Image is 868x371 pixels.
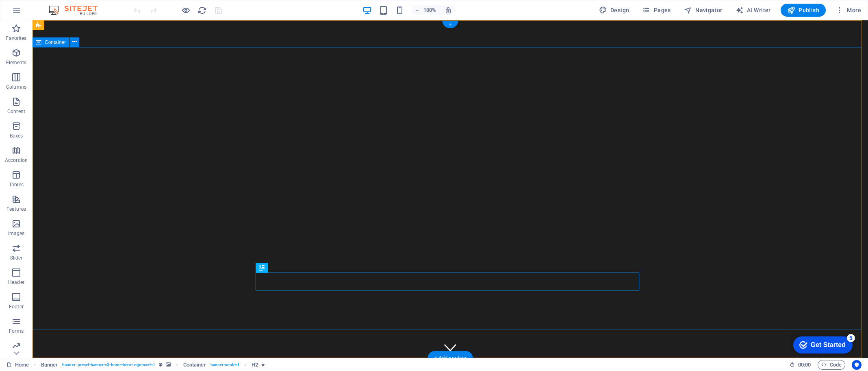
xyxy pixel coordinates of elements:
[599,6,629,14] span: Design
[7,206,26,212] p: Features
[787,6,819,14] span: Publish
[41,360,58,370] span: Click to select. Double-click to edit
[252,360,258,370] span: Click to select. Double-click to edit
[197,6,207,15] i: Reload page
[9,328,24,334] p: Forms
[642,6,671,14] span: Pages
[596,4,633,17] div: Design (Ctrl+Alt+Y)
[832,4,864,17] button: More
[781,4,826,17] button: Publish
[9,181,24,188] p: Tables
[261,362,265,367] i: Element contains an animation
[6,35,26,41] p: Favorites
[732,4,774,17] button: AI Writer
[5,157,28,164] p: Accordion
[639,4,674,17] button: Pages
[181,5,191,15] button: Click here to leave preview mode and continue editing
[209,360,239,370] span: . banner-content
[183,360,206,370] span: Click to select. Double-click to edit
[445,7,452,14] i: On resize automatically adjust zoom level to fit chosen device.
[7,4,66,21] div: Get Started 5 items remaining, 0% complete
[442,21,458,28] div: +
[423,5,436,15] h6: 100%
[159,362,163,367] i: This element is a customizable preset
[61,360,155,370] span: . banner .preset-banner-v3-home-hero-logo-nav-h1
[852,360,861,370] button: Usercentrics
[60,2,68,10] div: 5
[6,84,26,90] p: Columns
[428,351,473,365] div: + Add section
[804,362,805,368] span: :
[818,360,845,370] button: Code
[596,4,633,17] button: Design
[41,360,265,370] nav: breadcrumb
[9,303,24,310] p: Footer
[8,230,25,237] p: Images
[7,360,29,370] a: Click to cancel selection. Double-click to open Pages
[798,360,811,370] span: 00 00
[24,9,59,16] div: Get Started
[684,6,723,14] span: Navigator
[681,4,726,17] button: Navigator
[45,40,66,45] span: Container
[736,6,771,14] span: AI Writer
[6,59,27,66] p: Elements
[821,360,842,370] span: Code
[411,5,440,15] button: 100%
[10,255,23,261] p: Slider
[47,5,108,15] img: Editor Logo
[835,6,861,14] span: More
[166,362,171,367] i: This element contains a background
[10,133,23,139] p: Boxes
[197,5,207,15] button: reload
[8,279,24,286] p: Header
[790,360,811,370] h6: Session time
[7,108,25,115] p: Content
